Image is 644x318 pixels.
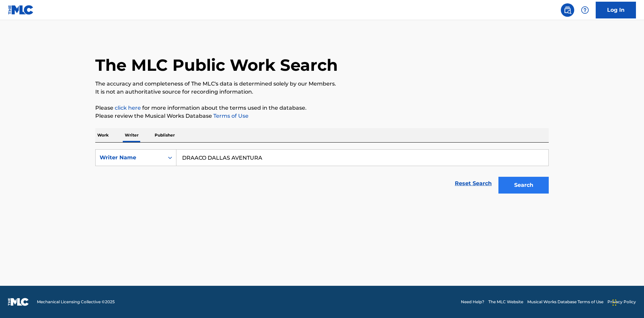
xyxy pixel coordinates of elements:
[95,112,549,120] p: Please review the Musical Works Database
[488,299,523,305] a: The MLC Website
[95,80,549,88] p: The accuracy and completeness of The MLC's data is determined solely by our Members.
[123,128,141,142] p: Writer
[37,299,115,305] span: Mechanical Licensing Collective © 2025
[95,149,549,197] form: Search Form
[115,105,141,111] a: click here
[498,177,549,194] button: Search
[461,299,484,305] a: Need Help?
[563,6,572,14] img: search
[100,154,160,162] div: Writer Name
[95,88,549,96] p: It is not an authoritative source for recording information.
[612,293,616,313] div: Drag
[578,3,592,17] div: Help
[8,5,34,15] img: MLC Logo
[610,286,644,318] iframe: Chat Widget
[607,299,636,305] a: Privacy Policy
[596,2,636,18] a: Log In
[581,6,589,14] img: help
[153,128,177,142] p: Publisher
[212,113,249,119] a: Terms of Use
[561,3,574,17] a: Public Search
[451,176,495,191] a: Reset Search
[95,55,338,75] h1: The MLC Public Work Search
[95,128,111,142] p: Work
[95,104,549,112] p: Please for more information about the terms used in the database.
[8,298,29,306] img: logo
[527,299,603,305] a: Musical Works Database Terms of Use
